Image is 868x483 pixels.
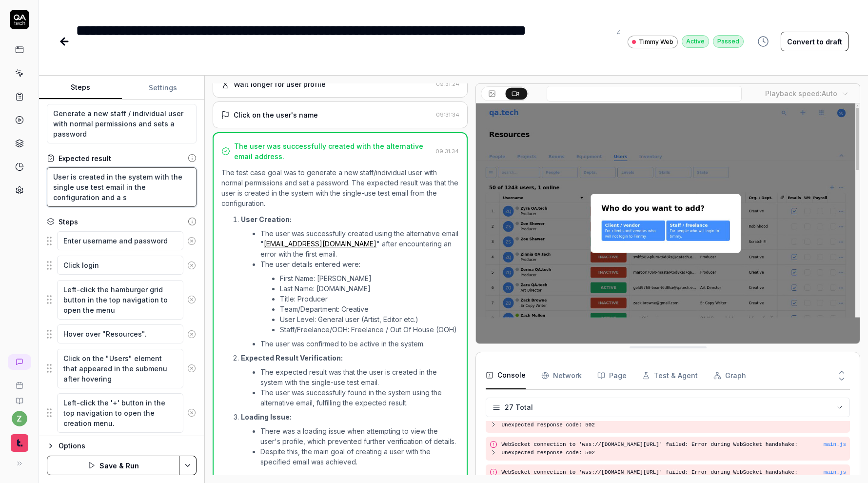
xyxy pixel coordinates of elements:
p: The test case goal was to generate a new staff/individual user with normal permissions and set a ... [221,167,459,208]
button: main.js [824,468,846,477]
div: Steps [59,217,78,227]
a: [EMAIL_ADDRESS][DOMAIN_NAME] [264,240,376,248]
li: The expected result was that the user is created in the system with the single-use test email. [260,367,459,387]
strong: Expected Result Verification: [241,354,343,362]
div: Wait longer for user profile [234,79,326,89]
a: Documentation [4,389,35,405]
button: View version history [751,32,775,51]
li: There was a loading issue when attempting to view the user's profile, which prevented further ver... [260,426,459,446]
div: Passed [713,35,744,48]
button: Graph [713,362,746,389]
li: The user was confirmed to be active in the system. [260,339,459,349]
div: Expected result [59,153,111,163]
button: Save & Run [47,456,179,475]
a: Book a call with us [4,374,35,389]
div: Click on the user's name [234,110,318,120]
li: Despite this, the main goal of creating a user with the specified email was achieved. [260,446,459,467]
li: Last Name: [DOMAIN_NAME] [280,283,459,294]
time: 09:31:24 [436,80,459,87]
li: The user was successfully found in the system using the alternative email, fulfilling the expecte... [260,387,459,408]
button: Remove step [183,324,200,344]
button: Remove step [183,403,200,423]
a: Timmy Web [628,35,678,48]
strong: Loading Issue: [241,413,292,421]
li: The user was successfully created using the alternative email " " after encountering an error wit... [260,228,459,259]
time: 09:31:34 [435,148,459,155]
li: Title: Producer [280,294,459,304]
span: Timmy Web [639,38,673,46]
button: z [12,411,27,426]
button: Remove step [183,290,200,309]
pre: WebSocket connection to 'wss://[DOMAIN_NAME][URL]' failed: Error during WebSocket handshake: Unex... [501,441,823,457]
div: Suggestions [47,348,197,389]
button: Test & Agent [642,362,698,389]
strong: User Creation: [241,215,292,223]
button: Timmy Logo [4,426,35,454]
li: User Level: General user (Artist, Editor etc.) [280,314,459,324]
li: First Name: [PERSON_NAME] [280,273,459,283]
button: Convert to draft [781,32,848,51]
li: The user details entered were: [260,259,459,337]
div: Active [682,35,709,48]
button: Settings [122,76,205,100]
pre: WebSocket connection to 'wss://[DOMAIN_NAME][URL]' failed: Error during WebSocket handshake: Unex... [501,413,823,429]
div: Suggestions [47,324,197,344]
button: Remove step [183,231,200,251]
button: main.js [824,441,846,449]
button: Steps [39,76,122,100]
button: Remove step [183,256,200,275]
div: Playback speed: [765,88,837,99]
div: The user was successfully created with the alternative email address. [234,141,432,161]
div: Suggestions [47,280,197,320]
time: 09:31:34 [436,111,459,118]
button: Console [486,362,526,389]
li: Staff/Freelance/OOH: Freelance / Out Of House (OOH) [280,324,459,335]
button: Network [541,362,582,389]
button: Remove step [183,359,200,378]
div: Suggestions [47,393,197,433]
div: Suggestions [47,231,197,251]
div: Options [59,440,197,452]
div: Suggestions [47,255,197,276]
button: Options [47,440,197,452]
li: Team/Department: Creative [280,304,459,314]
img: Timmy Logo [11,434,28,452]
a: New conversation [8,354,31,370]
button: Page [597,362,627,389]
